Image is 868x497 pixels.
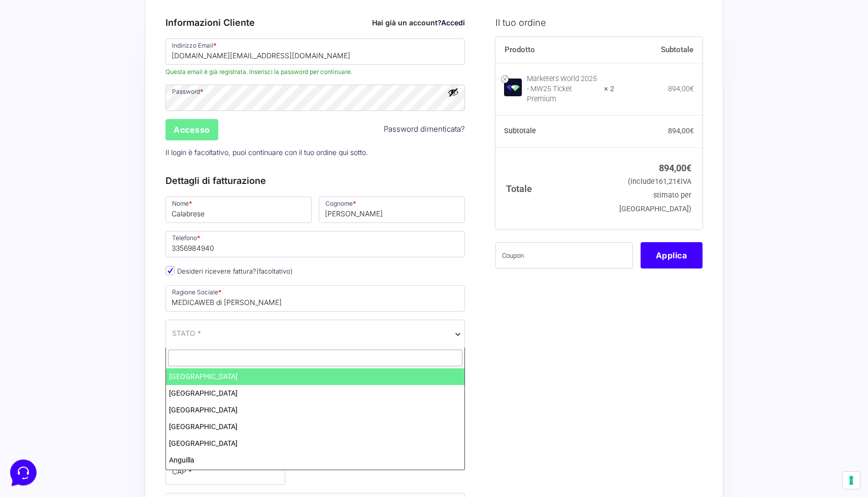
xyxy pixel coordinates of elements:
button: Home [8,325,71,349]
button: Mostra password [448,87,459,98]
input: Accesso [165,119,218,140]
input: Nome * [165,197,312,223]
span: € [677,177,681,186]
img: dark [16,57,37,77]
span: Inizia una conversazione [66,91,150,99]
input: CAP * [165,458,285,485]
th: Subtotale [614,37,703,63]
li: [GEOGRAPHIC_DATA] [166,402,464,418]
th: Totale [495,147,615,229]
strong: × 2 [604,84,614,94]
input: Ragione Sociale * [165,285,465,312]
button: Applica [641,242,703,269]
img: Marketers World 2025 - MW25 Ticket Premium [504,79,522,96]
li: [GEOGRAPHIC_DATA] [166,435,464,452]
a: Accedi [441,18,465,27]
bdi: 894,00 [668,127,694,135]
bdi: 894,00 [659,163,691,173]
th: Prodotto [495,37,615,63]
input: Cognome * [319,197,465,223]
span: Trova una risposta [16,126,79,134]
p: Messaggi [88,339,115,349]
input: Coupon [495,242,633,269]
img: dark [49,57,69,77]
button: Le tue preferenze relative al consenso per le tecnologie di tracciamento [843,472,860,489]
h3: Dettagli di fatturazione [165,174,465,187]
label: Desideri ricevere fattura? [165,267,293,275]
span: Le tue conversazioni [16,41,86,49]
span: Italia [165,320,465,349]
span: € [690,127,694,135]
input: Desideri ricevere fattura?(facoltativo) [165,266,175,275]
button: Messaggi [71,325,133,349]
div: Hai già un account? [372,17,465,28]
span: (facoltativo) [256,267,293,275]
li: [GEOGRAPHIC_DATA] [166,385,464,402]
input: Telefono * [165,231,465,257]
span: 161,21 [655,177,681,186]
button: Aiuto [132,325,195,349]
input: Indirizzo Email * [165,39,465,65]
small: (include IVA stimato per [GEOGRAPHIC_DATA]) [619,177,691,213]
h3: Informazioni Cliente [165,16,465,29]
span: Italia [172,328,458,338]
a: Password dimenticata? [384,124,465,135]
span: € [686,163,691,173]
a: Apri Centro Assistenza [108,126,187,134]
li: Anguilla [166,452,464,469]
li: [GEOGRAPHIC_DATA] [166,368,464,385]
h2: Ciao da Marketers 👋 [8,8,171,24]
span: STATO * [172,328,201,338]
div: Marketers World 2025 - MW25 Ticket Premium [527,74,598,104]
p: Il login è facoltativo, puoi continuare con il tuo ordine qui sotto. [162,142,469,163]
li: Antartide [166,469,464,485]
iframe: Customerly Messenger Launcher [8,457,39,488]
span: € [690,85,694,93]
img: dark [32,57,53,77]
input: Cerca un articolo... [23,147,166,158]
p: Aiuto [156,339,171,349]
button: Inizia una conversazione [16,85,187,105]
th: Subtotale [495,116,615,148]
li: [GEOGRAPHIC_DATA] [166,418,464,435]
p: Home [30,339,48,349]
h3: Il tuo ordine [495,16,703,29]
span: Questa email è già registrata. Inserisci la password per continuare. [165,67,465,77]
bdi: 894,00 [668,85,694,93]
